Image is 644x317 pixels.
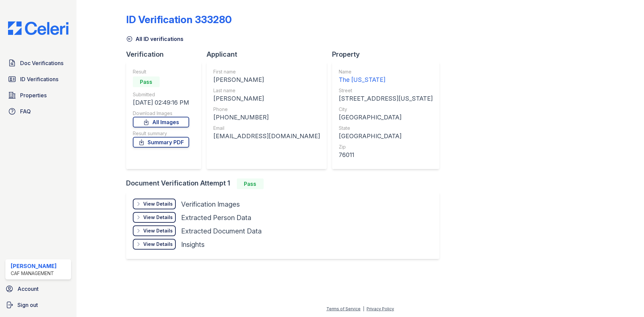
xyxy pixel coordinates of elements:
div: ID Verification 333280 [126,13,232,25]
a: ID Verifications [5,72,71,86]
div: 76011 [339,150,433,160]
div: Zip [339,144,433,150]
div: Pass [237,178,264,189]
div: State [339,125,433,131]
div: [GEOGRAPHIC_DATA] [339,113,433,122]
div: [EMAIL_ADDRESS][DOMAIN_NAME] [213,131,320,141]
div: Verification Images [181,200,240,209]
div: First name [213,68,320,75]
a: Privacy Policy [367,306,394,311]
a: Account [3,282,74,296]
div: [PERSON_NAME] [11,262,57,270]
div: [PERSON_NAME] [213,75,320,85]
iframe: chat widget [616,290,637,310]
div: Property [332,50,445,59]
a: Properties [5,89,71,102]
div: Result [133,68,189,75]
div: The [US_STATE] [339,75,433,85]
div: Extracted Person Data [181,213,251,222]
div: CAF Management [11,270,57,277]
div: [PHONE_NUMBER] [213,113,320,122]
img: CE_Logo_Blue-a8612792a0a2168367f1c8372b55b34899dd931a85d93a1a3d3e32e68fde9ad4.png [3,21,74,35]
a: Sign out [3,298,74,312]
div: | [363,306,364,311]
span: Account [17,285,39,293]
div: [STREET_ADDRESS][US_STATE] [339,94,433,103]
div: Name [339,68,433,75]
div: [PERSON_NAME] [213,94,320,103]
a: All ID verifications [126,35,183,43]
span: Doc Verifications [20,59,63,67]
div: View Details [143,241,173,248]
div: Email [213,125,320,131]
div: City [339,106,433,113]
div: Last name [213,87,320,94]
div: View Details [143,227,173,234]
a: Terms of Service [326,306,361,311]
div: Extracted Document Data [181,226,262,236]
div: Pass [133,76,160,87]
div: [DATE] 02:49:16 PM [133,98,189,107]
a: Doc Verifications [5,56,71,70]
div: Document Verification Attempt 1 [126,178,445,189]
div: [GEOGRAPHIC_DATA] [339,131,433,141]
div: Insights [181,240,205,249]
span: ID Verifications [20,75,58,83]
a: Name The [US_STATE] [339,68,433,85]
div: Submitted [133,91,189,98]
span: FAQ [20,107,31,115]
a: Summary PDF [133,137,189,148]
div: Street [339,87,433,94]
a: All Images [133,117,189,127]
div: Phone [213,106,320,113]
div: Download Images [133,110,189,117]
span: Sign out [17,301,38,309]
div: Result summary [133,130,189,137]
div: Verification [126,50,207,59]
div: View Details [143,201,173,207]
div: Applicant [207,50,332,59]
div: View Details [143,214,173,221]
span: Properties [20,91,47,99]
a: FAQ [5,105,71,118]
